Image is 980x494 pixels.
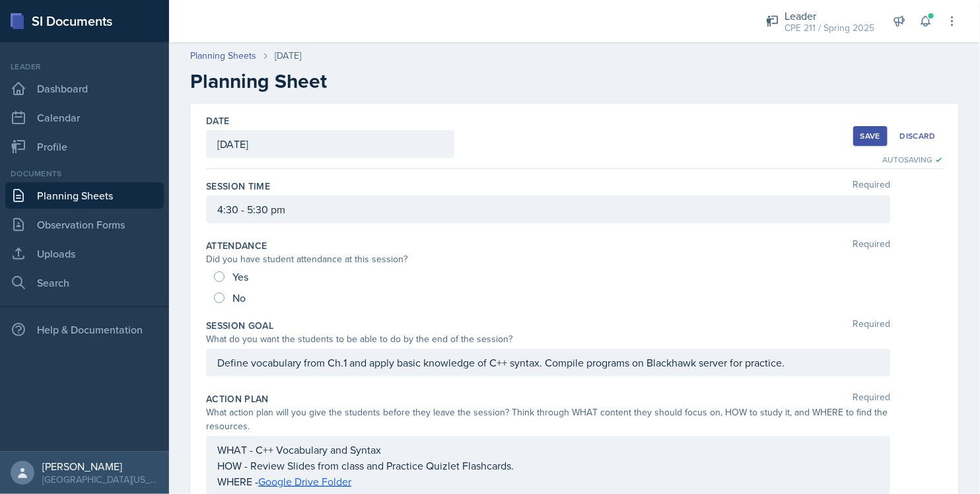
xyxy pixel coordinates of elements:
a: Profile [5,133,164,160]
span: Required [853,180,890,193]
span: Required [853,319,890,332]
a: Calendar [5,104,164,131]
a: Planning Sheets [5,182,164,209]
div: Help & Documentation [5,316,164,343]
div: Documents [5,168,164,180]
p: Define vocabulary from Ch.1 and apply basic knowledge of C++ syntax. Compile programs on Blackhaw... [217,355,879,370]
button: Save [853,126,888,146]
a: Uploads [5,240,164,267]
a: Planning Sheets [190,49,256,63]
p: WHAT - C++ Vocabulary and Syntax [217,442,879,458]
h2: Planning Sheet [190,69,959,93]
div: [DATE] [275,49,301,63]
div: What action plan will you give the students before they leave the session? Think through WHAT con... [206,406,890,433]
div: Leader [5,61,164,73]
p: HOW - Review Slides from class and Practice Quizlet Flashcards. [217,458,879,474]
a: Observation Forms [5,211,164,238]
div: What do you want the students to be able to do by the end of the session? [206,332,890,346]
span: Required [853,239,890,252]
div: CPE 211 / Spring 2025 [785,21,874,35]
label: Session Time [206,180,270,193]
div: [PERSON_NAME] [42,460,158,473]
p: WHERE - [217,474,879,489]
a: Dashboard [5,75,164,102]
label: Attendance [206,239,267,252]
div: Did you have student attendance at this session? [206,252,890,266]
label: Action Plan [206,392,269,406]
div: Leader [785,8,874,24]
a: Search [5,269,164,296]
a: Google Drive Folder [258,474,351,489]
label: Date [206,114,229,127]
div: Discard [900,131,936,141]
div: Save [860,131,880,141]
span: Required [853,392,890,406]
div: [GEOGRAPHIC_DATA][US_STATE] in [GEOGRAPHIC_DATA] [42,473,158,486]
div: Autosaving [882,154,943,166]
button: Discard [893,126,943,146]
span: No [232,291,246,304]
span: Yes [232,270,248,283]
p: 4:30 - 5:30 pm [217,201,879,217]
label: Session Goal [206,319,273,332]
